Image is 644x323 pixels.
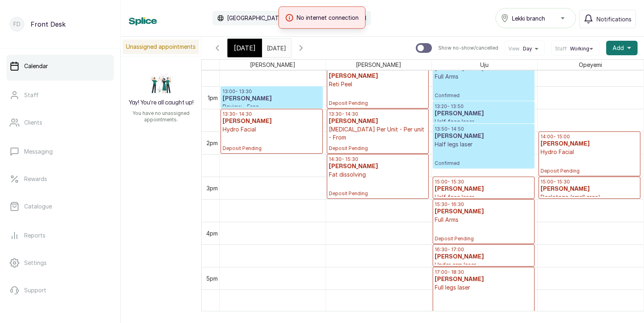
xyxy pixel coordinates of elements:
p: Deposit Pending [329,179,427,197]
p: Half legs laser [435,140,533,148]
p: Messaging [24,148,53,156]
p: Under arm laser [435,261,533,269]
span: Uju [479,60,490,70]
p: Fat dissolving [329,171,427,179]
span: Opeyemi [577,60,604,70]
a: Staff [6,84,114,106]
p: 14:30 - 15:30 [329,156,427,163]
p: Half face laser [435,118,533,126]
p: Deposit Pending [329,142,427,152]
p: 13:00 - 13:30 [223,88,321,95]
p: Full Arms [435,216,533,224]
div: [DATE] [227,39,262,57]
h3: [PERSON_NAME] [435,132,533,140]
a: Clients [6,111,114,134]
h3: [PERSON_NAME] [329,117,427,125]
a: Support [6,279,114,302]
h3: [PERSON_NAME] [435,275,533,283]
a: Catalogue [6,195,114,218]
p: [MEDICAL_DATA] Per Unit - Per unit - From [329,125,427,142]
h3: [PERSON_NAME] [435,110,533,118]
p: 13:50 - 14:50 [435,126,533,132]
p: 13:30 - 14:30 [329,111,427,117]
h3: [PERSON_NAME] [435,208,533,216]
div: 2pm [205,139,219,147]
p: Confirmed [435,81,533,99]
div: 1pm [206,94,219,102]
span: [DATE] [234,43,256,53]
p: Deposit Pending [329,88,427,106]
p: Reti Peel [329,80,427,88]
span: [PERSON_NAME] [354,60,403,70]
span: No internet connection [297,13,359,22]
p: Rewards [24,175,47,183]
p: 16:30 - 17:00 [435,246,533,253]
p: 14:00 - 15:00 [541,133,639,140]
p: 15:00 - 15:30 [435,179,533,185]
h3: [PERSON_NAME] [541,140,639,148]
p: Deposit Pending [435,224,533,242]
p: Catalogue [24,202,52,210]
a: Settings [6,252,114,274]
div: 5pm [204,274,219,283]
span: View [508,46,520,52]
div: 4pm [204,229,219,238]
p: You have no unassigned appointments. [126,110,196,123]
p: Full legs laser [435,283,533,292]
h3: [PERSON_NAME] [541,185,639,193]
a: Calendar [6,55,114,77]
button: Add [606,41,638,55]
p: Declotage (small area) [541,193,639,201]
a: Rewards [6,168,114,190]
p: Half face laser [435,193,533,201]
p: 15:30 - 16:30 [435,201,533,208]
p: Deposit Pending [223,133,321,152]
h3: [PERSON_NAME] [329,72,427,80]
p: Review - Free [223,103,321,111]
p: Reports [24,231,45,240]
a: Messaging [6,140,114,163]
p: Full Arms [435,73,533,81]
p: Calendar [24,62,48,70]
span: [PERSON_NAME] [248,60,297,70]
span: Add [613,44,624,52]
p: 13:30 - 14:30 [223,111,321,117]
button: ViewDay [508,46,541,52]
p: 17:00 - 18:30 [435,269,533,275]
p: Show no-show/cancelled [438,45,498,51]
span: Staff [555,46,567,52]
p: Hydro Facial [223,125,321,133]
p: Support [24,286,46,294]
span: Day [523,46,532,52]
p: Clients [24,119,42,127]
button: StaffWorking [555,46,596,52]
p: Unassigned appointments [123,40,199,54]
h3: [PERSON_NAME] [329,163,427,171]
p: Settings [24,259,47,267]
h3: [PERSON_NAME] [223,95,321,103]
p: 15:00 - 15:30 [541,179,639,185]
p: Deposit Pending [541,156,639,174]
p: Hydro Facial [541,148,639,156]
h2: Yay! You’re all caught up! [129,99,194,107]
p: Confirmed [435,148,533,167]
h3: [PERSON_NAME] [223,117,321,125]
h3: [PERSON_NAME] [435,185,533,193]
span: Working [570,46,589,52]
p: Staff [24,91,39,99]
p: 13:20 - 13:50 [435,103,533,110]
div: 3pm [205,184,219,192]
h3: [PERSON_NAME] [435,253,533,261]
a: Reports [6,224,114,247]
